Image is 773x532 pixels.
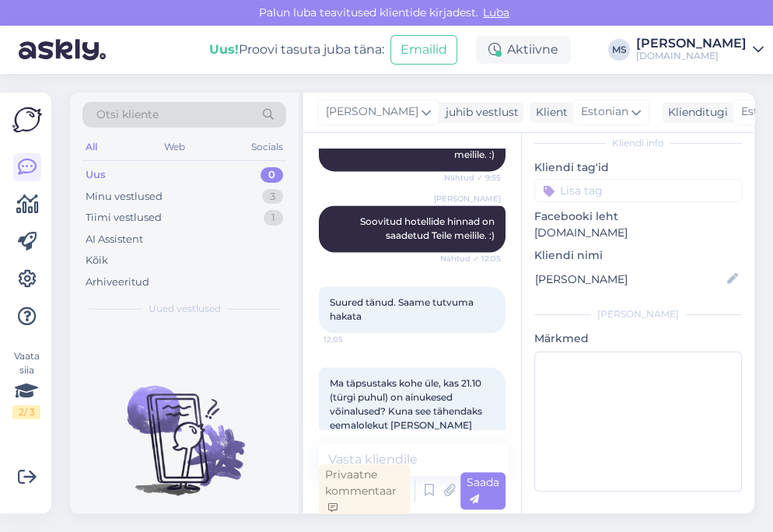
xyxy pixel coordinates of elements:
div: Aktiivne [476,36,571,64]
div: Tiimi vestlused [86,210,162,226]
div: Klient [530,104,568,121]
button: Emailid [390,35,457,65]
div: AI Assistent [86,232,143,247]
p: Kliendi tag'id [534,159,742,176]
p: Uued vestlused tulevad siia. [105,512,264,528]
img: Askly Logo [12,105,42,135]
b: Uus! [209,42,239,57]
p: [DOMAIN_NAME] [534,225,742,241]
span: Suured tänud. Saame tutvuma hakata [330,296,476,322]
div: 3 [262,189,283,205]
span: Saada [467,475,499,506]
div: MS [608,39,630,61]
span: Ma täpsustaks kohe üle, kas 21.10 (türgi puhul) on ainukesed võinalused? Kuna see tähendaks eemal... [330,377,484,459]
div: 0 [261,167,283,183]
div: All [82,137,100,157]
span: Uued vestlused [149,302,221,316]
p: Facebooki leht [534,208,742,225]
a: [PERSON_NAME][DOMAIN_NAME] [636,37,764,62]
span: Nähtud ✓ 12:05 [440,253,501,264]
span: Estonian [581,103,628,121]
div: Proovi tasuta juba täna: [209,40,384,59]
div: 2 / 3 [12,405,40,419]
span: Otsi kliente [96,107,159,123]
div: Uus [86,167,106,183]
div: Minu vestlused [86,189,163,205]
p: Märkmed [534,331,742,347]
div: Arhiveeritud [86,275,149,290]
span: Luba [478,5,514,19]
div: Privaatne kommentaar [319,464,410,518]
span: 12:05 [324,334,382,345]
div: juhib vestlust [439,104,519,121]
img: No chats [70,358,299,498]
div: [PERSON_NAME] [636,37,747,50]
input: Lisa nimi [535,271,724,288]
div: Kliendi info [534,136,742,150]
div: Socials [248,137,286,157]
p: Kliendi nimi [534,247,742,264]
div: [DOMAIN_NAME] [636,50,747,62]
div: 1 [264,210,283,226]
div: Vaata siia [12,349,40,419]
span: [PERSON_NAME] [326,103,418,121]
span: Nähtud ✓ 9:55 [442,172,501,184]
span: Soovitud hotellide hinnad on saadetud Teile meilile. :) [360,215,497,241]
div: [PERSON_NAME] [534,307,742,321]
span: [PERSON_NAME] [434,193,501,205]
div: Kõik [86,253,108,268]
div: Klienditugi [662,104,728,121]
input: Lisa tag [534,179,742,202]
div: Web [161,137,188,157]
